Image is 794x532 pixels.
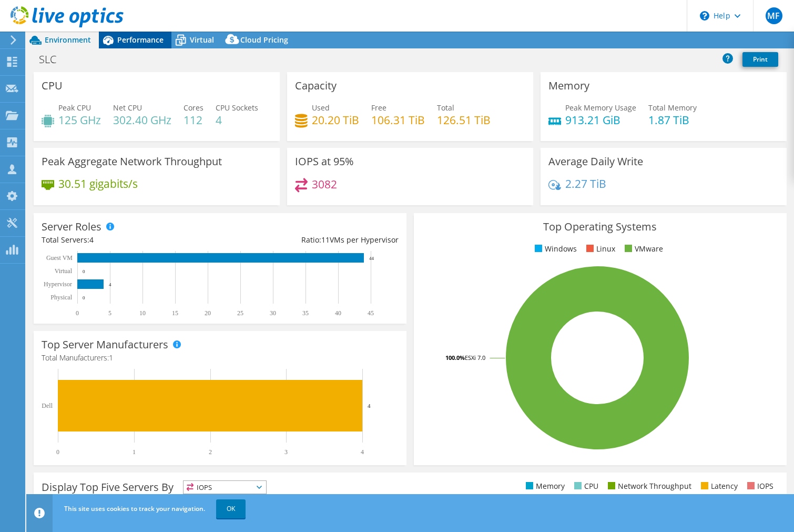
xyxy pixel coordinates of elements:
[445,354,465,362] tspan: 100.0%
[369,256,374,261] text: 44
[205,309,211,317] text: 20
[83,295,85,300] text: 0
[698,480,738,492] li: Latency
[584,243,615,255] li: Linux
[548,156,643,167] h3: Average Daily Write
[437,103,454,113] span: Total
[56,448,59,456] text: 0
[572,480,598,492] li: CPU
[622,243,663,255] li: VMware
[45,35,91,45] span: Environment
[190,35,214,45] span: Virtual
[83,269,85,274] text: 0
[42,339,168,350] h3: Top Server Manufacturers
[216,499,246,518] a: OK
[108,309,111,317] text: 5
[361,448,364,456] text: 4
[113,114,171,126] h4: 302.40 GHz
[240,35,288,45] span: Cloud Pricing
[89,235,94,245] span: 4
[284,448,288,456] text: 3
[184,103,203,113] span: Cores
[335,309,341,317] text: 40
[422,221,779,233] h3: Top Operating Systems
[44,280,72,288] text: Hypervisor
[58,178,138,189] h4: 30.51 gigabits/s
[220,234,398,246] div: Ratio: VMs per Hypervisor
[133,448,136,456] text: 1
[58,114,101,126] h4: 125 GHz
[34,54,73,65] h1: SLC
[312,103,330,113] span: Used
[216,103,258,113] span: CPU Sockets
[64,504,205,513] span: This site uses cookies to track your navigation.
[209,448,212,456] text: 2
[42,234,220,246] div: Total Servers:
[109,353,113,363] span: 1
[742,52,778,67] a: Print
[371,114,425,126] h4: 106.31 TiB
[548,80,589,92] h3: Memory
[437,114,491,126] h4: 126.51 TiB
[766,7,782,24] span: MF
[312,114,359,126] h4: 20.20 TiB
[605,480,691,492] li: Network Throughput
[295,80,337,92] h3: Capacity
[50,294,72,301] text: Physical
[565,178,606,189] h4: 2.27 TiB
[42,352,399,364] h4: Total Manufacturers:
[523,480,565,492] li: Memory
[321,235,330,245] span: 11
[465,354,485,362] tspan: ESXi 7.0
[58,103,91,113] span: Peak CPU
[745,480,773,492] li: IOPS
[42,402,53,409] text: Dell
[76,309,79,317] text: 0
[368,403,371,409] text: 4
[184,114,203,126] h4: 112
[368,309,374,317] text: 45
[117,35,164,45] span: Performance
[648,114,697,126] h4: 1.87 TiB
[216,114,258,126] h4: 4
[371,103,386,113] span: Free
[184,481,266,494] span: IOPS
[532,243,577,255] li: Windows
[565,114,636,126] h4: 913.21 GiB
[700,11,709,21] svg: \n
[42,80,63,92] h3: CPU
[109,282,111,287] text: 4
[172,309,178,317] text: 15
[113,103,142,113] span: Net CPU
[648,103,697,113] span: Total Memory
[42,221,101,233] h3: Server Roles
[55,267,73,275] text: Virtual
[139,309,146,317] text: 10
[565,103,636,113] span: Peak Memory Usage
[302,309,309,317] text: 35
[295,156,354,167] h3: IOPS at 95%
[46,254,73,262] text: Guest VM
[237,309,243,317] text: 25
[270,309,276,317] text: 30
[42,156,222,167] h3: Peak Aggregate Network Throughput
[312,178,337,190] h4: 3082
